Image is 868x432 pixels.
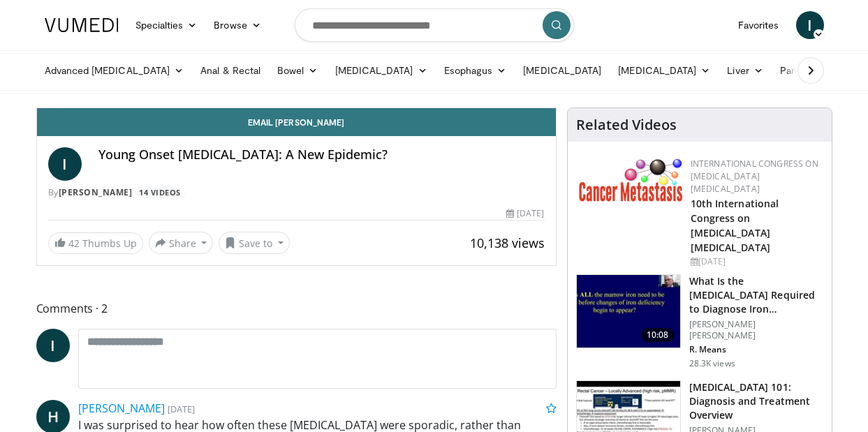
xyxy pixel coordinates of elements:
a: [MEDICAL_DATA] [327,57,436,84]
a: 10:08 What Is the [MEDICAL_DATA] Required to Diagnose Iron Deficienc… [PERSON_NAME] [PERSON_NAME]... [576,274,823,369]
span: 10:08 [641,328,675,342]
a: Email [PERSON_NAME] [37,108,556,136]
p: [PERSON_NAME] [PERSON_NAME] [689,319,823,341]
a: Esophagus [436,57,515,84]
a: I [48,147,82,181]
p: R. Means [689,344,823,355]
a: Specialties [127,11,206,39]
span: 42 [68,237,80,250]
a: Favorites [730,11,788,39]
div: By [48,186,545,199]
a: Anal & Rectal [192,57,269,84]
h3: What Is the [MEDICAL_DATA] Required to Diagnose Iron Deficienc… [689,274,823,316]
a: International Congress on [MEDICAL_DATA] [MEDICAL_DATA] [691,158,818,195]
a: Advanced [MEDICAL_DATA] [36,57,193,84]
span: Comments 2 [36,299,557,318]
h4: Related Videos [576,117,677,133]
img: 15adaf35-b496-4260-9f93-ea8e29d3ece7.150x105_q85_crop-smart_upscale.jpg [577,275,680,348]
div: [DATE] [506,207,544,220]
div: [DATE] [691,255,821,268]
span: 10,138 views [470,234,545,251]
img: VuMedi Logo [45,18,119,32]
a: 42 Thumbs Up [48,232,143,254]
a: [PERSON_NAME] [78,401,165,416]
a: Liver [719,57,771,84]
a: [PERSON_NAME] [59,186,133,198]
a: I [796,11,824,39]
a: Bowel [269,57,326,84]
button: Save to [219,232,290,254]
a: I [36,329,70,362]
a: Browse [205,11,270,39]
p: 28.3K views [689,358,735,369]
button: Share [149,232,214,254]
a: 10th International Congress on [MEDICAL_DATA] [MEDICAL_DATA] [691,197,779,254]
a: [MEDICAL_DATA] [515,57,610,84]
input: Search topics, interventions [295,8,574,42]
img: 6ff8bc22-9509-4454-a4f8-ac79dd3b8976.png.150x105_q85_autocrop_double_scale_upscale_version-0.2.png [579,158,684,202]
a: 14 Videos [135,186,186,198]
a: [MEDICAL_DATA] [610,57,719,84]
h4: Young Onset [MEDICAL_DATA]: A New Epidemic? [98,147,545,163]
small: [DATE] [168,403,195,415]
h3: [MEDICAL_DATA] 101: Diagnosis and Treatment Overview [689,380,823,422]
